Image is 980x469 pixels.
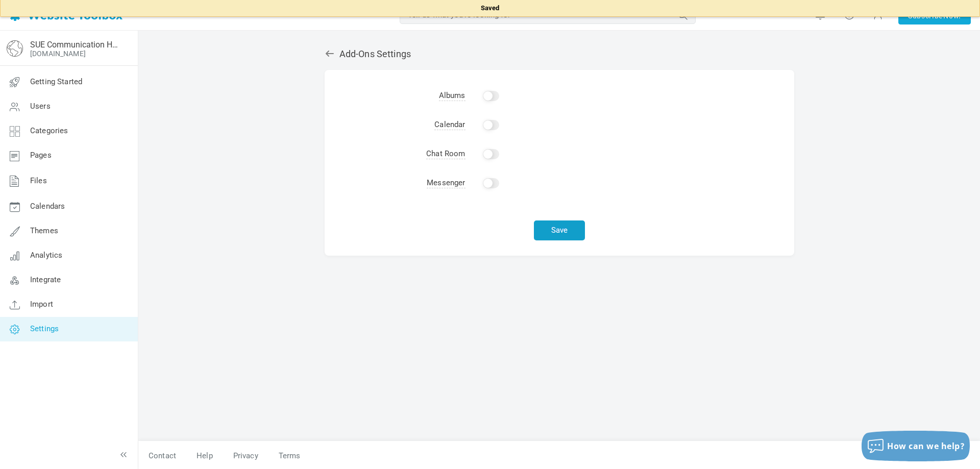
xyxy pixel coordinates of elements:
span: Getting Started [30,77,82,86]
span: Import [30,300,53,309]
a: Help [186,447,223,465]
span: Albums [439,91,465,101]
input: Enable Calendar [483,120,499,130]
a: Terms [268,447,301,465]
span: Files [30,176,47,185]
span: Users [30,102,51,111]
a: Contact [138,447,186,465]
span: Messenger [427,178,465,188]
img: globe-icon.png [7,40,23,57]
a: Privacy [223,447,268,465]
a: SUE Communication Hub [30,40,119,50]
span: Integrate [30,275,61,284]
span: Settings [30,324,59,333]
h2: Add-Ons Settings [325,48,794,60]
span: Chat Room [426,149,465,159]
span: Categories [30,126,68,135]
span: Analytics [30,251,62,260]
span: How can we help? [887,440,965,452]
button: Save [534,220,585,240]
span: Calendars [30,202,65,211]
button: How can we help? [862,431,970,461]
a: [DOMAIN_NAME] [30,50,86,58]
span: Pages [30,151,52,160]
span: Themes [30,226,58,235]
span: Calendar [434,120,465,130]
